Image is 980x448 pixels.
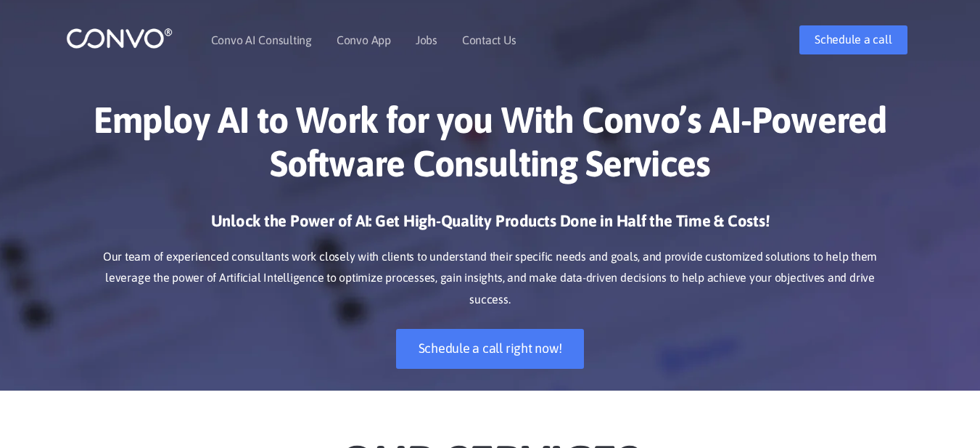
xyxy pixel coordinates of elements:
iframe: Intercom live chat [931,399,976,433]
a: Jobs [416,34,437,46]
a: Convo AI Consulting [211,34,312,46]
a: Convo App [337,34,391,46]
p: Our team of experienced consultants work closely with clients to understand their specific needs ... [88,246,893,311]
a: Schedule a call right now! [396,329,585,369]
a: Contact Us [462,34,516,46]
a: Schedule a call [799,25,907,54]
h3: Unlock the Power of AI: Get High-Quality Products Done in Half the Time & Costs! [88,211,893,243]
img: logo_1.png [66,27,173,49]
h1: Employ AI to Work for you With Convo’s AI-Powered Software Consulting Services [88,98,893,196]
